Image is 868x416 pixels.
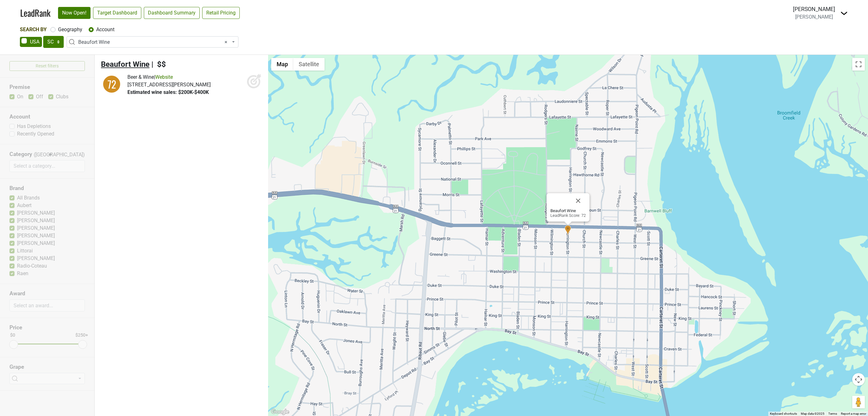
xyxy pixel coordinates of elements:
a: Dashboard Summary [144,7,200,19]
span: | $$ [151,60,166,69]
span: Search By [20,26,47,32]
button: Show satellite imagery [293,58,325,71]
a: LeadRank [20,6,50,20]
img: quadrant_split.svg [101,73,122,95]
span: Remove all items [225,38,227,46]
img: Google [270,408,290,416]
a: Target Dashboard [93,7,141,19]
a: Retail Pricing [202,7,240,19]
button: Toggle fullscreen view [852,58,865,71]
b: Beaufort Wine [550,208,576,213]
button: Map camera controls [852,373,865,386]
span: [PERSON_NAME] [795,14,833,20]
label: Geography [58,26,82,33]
span: Beer & Wine [127,74,154,80]
div: LeadRank Score: 72 [550,208,586,218]
div: [PERSON_NAME] [793,5,835,13]
a: Report a map error [841,412,866,415]
a: Terms (opens in new tab) [828,412,837,415]
img: Dropdown Menu [840,9,848,17]
button: Keyboard shortcuts [770,412,797,416]
span: Estimated wine sales: $200K-$400K [127,89,209,95]
div: | [127,73,211,81]
label: Account [96,26,114,33]
button: Show street map [271,58,293,71]
div: Beaufort Wine [565,225,571,235]
span: [STREET_ADDRESS][PERSON_NAME] [127,82,211,88]
span: Beaufort Wine [67,36,238,48]
a: Website [155,74,173,80]
button: Drag Pegman onto the map to open Street View [852,396,865,408]
span: Beaufort Wine [101,60,150,69]
div: 72 [102,75,121,94]
button: Close [571,193,586,208]
span: Beaufort Wine [78,38,231,46]
a: Now Open! [58,7,91,19]
span: Map data ©2025 [801,412,824,415]
a: Open this area in Google Maps (opens a new window) [270,408,290,416]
